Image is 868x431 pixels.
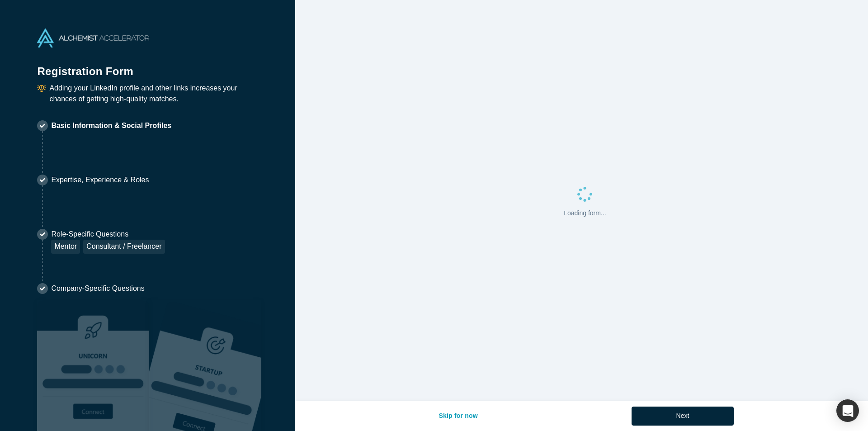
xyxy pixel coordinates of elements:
div: Consultant / Freelancer [83,240,165,254]
p: Adding your LinkedIn profile and other links increases your chances of getting high-quality matches. [49,83,258,104]
p: Company-Specific Questions [51,283,144,294]
img: Alchemist Accelerator Logo [37,28,149,47]
button: Next [632,407,734,426]
p: Basic Information & Social Profiles [51,120,171,131]
div: Mentor [51,240,80,254]
h1: Registration Form [37,54,258,80]
p: Loading form... [564,208,606,218]
button: Skip for now [429,407,487,426]
p: Role-Specific Questions [51,229,165,240]
p: Expertise, Experience & Roles [51,175,149,185]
